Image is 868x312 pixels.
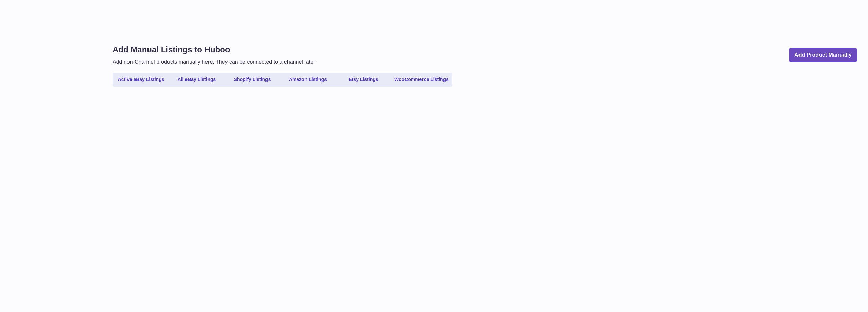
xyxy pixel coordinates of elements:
[789,48,857,62] a: Add Product Manually
[170,74,224,85] a: All eBay Listings
[281,74,335,85] a: Amazon Listings
[113,58,315,66] p: Add non-Channel products manually here. They can be connected to a channel later
[113,44,315,55] h1: Add Manual Listings to Huboo
[336,74,391,85] a: Etsy Listings
[392,74,451,85] a: WooCommerce Listings
[114,74,168,85] a: Active eBay Listings
[225,74,279,85] a: Shopify Listings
